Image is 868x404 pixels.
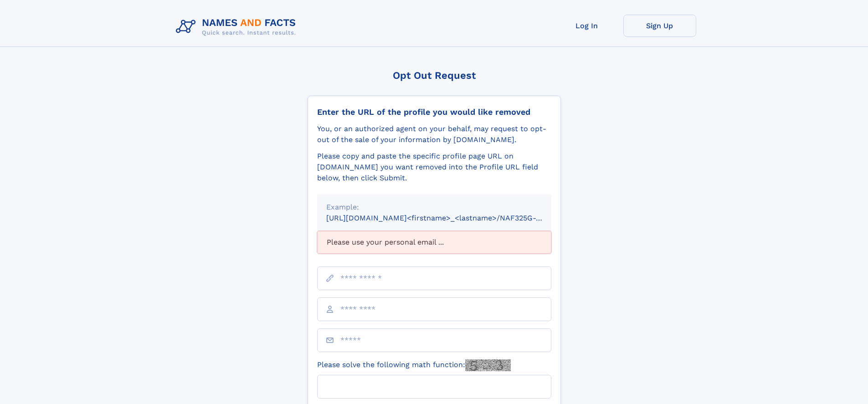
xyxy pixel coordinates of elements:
div: Opt Out Request [308,70,561,81]
div: Example: [326,202,542,213]
div: Please copy and paste the specific profile page URL on [DOMAIN_NAME] you want removed into the Pr... [317,151,551,184]
div: You, or an authorized agent on your behalf, may request to opt-out of the sale of your informatio... [317,123,551,145]
div: Enter the URL of the profile you would like removed [317,107,551,117]
small: [URL][DOMAIN_NAME]<firstname>_<lastname>/NAF325G-xxxxxxxx [326,214,569,222]
div: Please use your personal email ... [317,231,551,254]
a: Log In [550,15,623,37]
img: Logo Names and Facts [172,15,303,39]
label: Please solve the following math function: [317,359,511,371]
a: Sign Up [623,15,696,37]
